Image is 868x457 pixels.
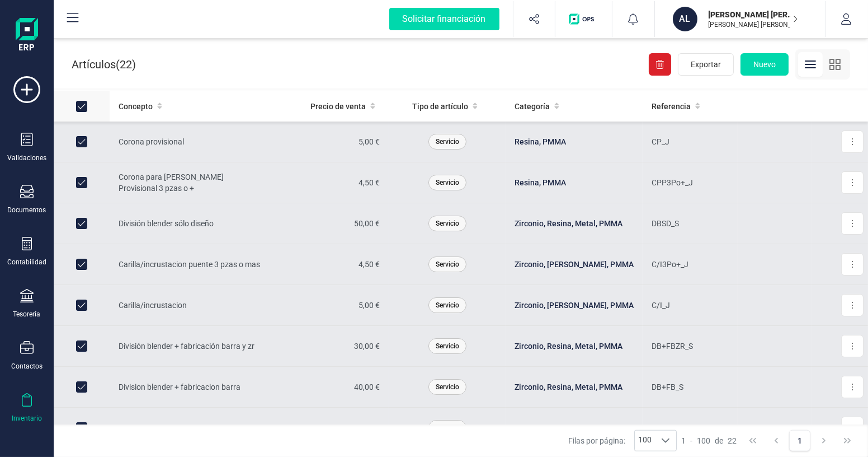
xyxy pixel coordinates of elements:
div: 5,00 € [281,136,380,147]
img: Logo de OPS [569,13,598,25]
span: Servicio [436,178,459,188]
div: Contactos [11,362,43,371]
td: Carilla/incrustacion puente 3 pzas o mas [110,244,272,285]
button: Nuevo [740,53,789,76]
div: Row Unselected 263aa33c-9883-4e0b-b961-e0a4829c24fe [76,381,87,393]
div: - [681,435,737,446]
span: Zirconio, Resina, Metal, PMMA [515,342,622,351]
div: 5,00 € [281,300,380,311]
div: Row Unselected e237120f-7d0a-40c5-a9c6-86d2d1dec736 [76,422,87,433]
div: Filas por página: [568,430,677,451]
td: M_J [643,408,737,449]
span: Servicio [436,300,459,310]
span: Servicio [436,259,459,269]
td: CP_J [643,122,737,162]
span: Servicio [436,423,459,433]
td: DBSD_S [643,203,737,244]
div: 40,00 € [281,381,380,393]
div: Contabilidad [7,258,46,267]
div: Documentos [8,206,46,214]
span: 100 [697,435,710,446]
span: Zirconio, Resina, Metal, PMMA [515,219,622,228]
div: Row Unselected e8628a6a-2db1-4a7b-98eb-ef1f9fcf1ee9 [76,259,87,270]
div: Validaciones [7,153,46,162]
span: Resina [515,423,539,432]
p: [PERSON_NAME] [PERSON_NAME] [709,9,798,20]
button: Next Page [813,430,834,451]
td: Corona para [PERSON_NAME] Provisional 3 pzas o + [110,162,272,203]
span: Servicio [436,382,459,392]
span: Resina, PMMA [515,178,566,187]
div: 3,00 € [281,422,380,433]
span: Zirconio, [PERSON_NAME], PMMA [515,260,634,269]
button: Solicitar financiación [376,1,513,37]
div: Row Unselected 9d81b7ff-89db-4cad-9ca3-0036251130bc [76,177,87,188]
div: Solicitar financiación [389,8,499,30]
div: 30,00 € [281,341,380,352]
div: Row Unselected a7a75947-1463-4a75-9bc6-e9e9b6ee246b [76,300,87,311]
div: 50,00 € [281,218,380,229]
span: Referencia [652,101,691,112]
img: Logo Finanedi [16,18,38,54]
td: DB+FB_S [643,367,737,408]
span: 1 [681,435,686,446]
div: Eliminar artículos [649,53,671,76]
span: 22 [120,57,132,72]
span: Concepto [119,101,153,112]
td: División blender + fabricación barra y zr [110,326,272,367]
td: C/I3Po+_J [643,244,737,285]
div: Inventario [12,414,42,423]
div: Row Unselected 6711af72-38da-4d20-b712-9b381580ea05 [76,218,87,229]
div: Row Unselected 87b4fd50-235c-4d8c-8175-03c94cb41a48 [76,341,87,352]
div: All items selected [76,101,87,112]
div: 4,50 € [281,259,380,270]
span: 22 [728,435,737,446]
td: Modelo de estudio [110,408,272,449]
button: AL[PERSON_NAME] [PERSON_NAME][PERSON_NAME] [PERSON_NAME] [668,1,812,37]
span: Servicio [436,341,459,351]
div: Row Unselected 5fcc4296-22a2-4237-b79d-8ec5e84549b0 [76,136,87,147]
span: Resina, PMMA [515,137,566,146]
button: Previous Page [766,430,787,451]
p: [PERSON_NAME] [PERSON_NAME] [709,20,798,29]
span: de [715,435,723,446]
td: Division blender + fabricacion barra [110,367,272,408]
span: 100 [635,431,655,451]
div: 4,50 € [281,177,380,188]
div: Tesorería [13,310,41,319]
p: Artículos ( ) [72,57,136,72]
button: Logo de OPS [562,1,605,37]
td: Carilla/incrustacion [110,285,272,326]
div: AL [673,7,697,31]
td: CPP3Po+_J [643,162,737,203]
button: Exportar [678,53,734,76]
span: Exportar [691,59,721,70]
span: Nuevo [753,59,776,70]
span: Categoría [515,101,550,112]
span: Precio de venta [310,101,366,112]
td: C/I_J [643,285,737,326]
span: Servicio [436,137,459,147]
button: Last Page [837,430,858,451]
td: DB+FBZR_S [643,326,737,367]
span: Tipo de artículo [412,101,468,112]
button: Page 1 [789,430,810,451]
span: Zirconio, [PERSON_NAME], PMMA [515,301,634,310]
td: Corona provisional [110,122,272,162]
span: Servicio [436,218,459,228]
td: División blender sólo diseño [110,203,272,244]
span: Zirconio, Resina, Metal, PMMA [515,383,622,391]
button: First Page [742,430,763,451]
